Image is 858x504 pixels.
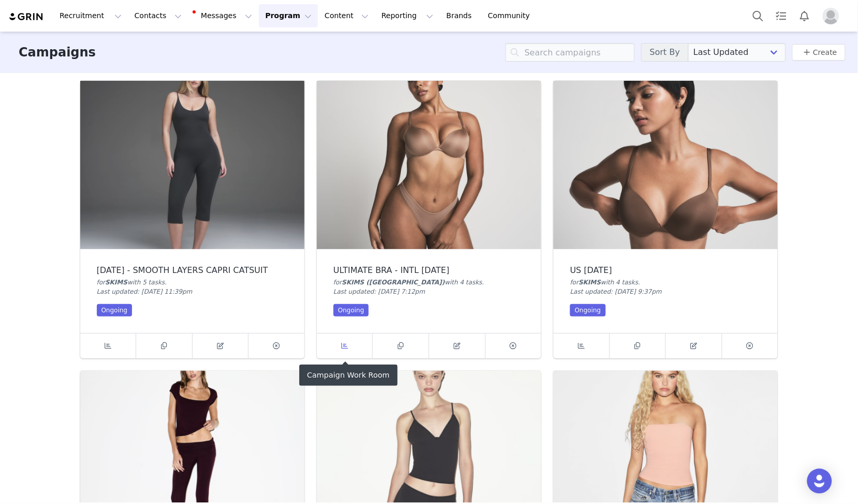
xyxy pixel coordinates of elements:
[19,43,96,62] h3: Campaigns
[817,8,850,24] button: Profile
[570,278,761,287] div: for with 4 task .
[801,46,837,59] a: Create
[807,469,832,494] div: Open Intercom Messenger
[162,279,165,286] span: s
[554,81,778,249] img: US APRIL 2025
[97,278,288,287] div: for with 5 task .
[440,4,481,27] a: Brands
[97,304,133,316] div: Ongoing
[635,279,638,286] span: s
[482,4,541,27] a: Community
[505,43,635,62] input: Search campaigns
[8,12,45,22] img: grin logo
[823,8,839,24] img: placeholder-profile.jpg
[579,279,601,286] span: SKIMS
[97,266,288,275] div: [DATE] - SMOOTH LAYERS CAPRI CATSUIT
[105,279,127,286] span: SKIMS
[53,4,128,27] button: Recruitment
[570,304,606,316] div: Ongoing
[793,4,816,27] button: Notifications
[342,279,445,286] span: SKIMS ([GEOGRAPHIC_DATA])
[333,304,369,316] div: Ongoing
[570,266,761,275] div: US [DATE]
[128,4,188,27] button: Contacts
[333,287,525,296] div: Last updated: [DATE] 7:12pm
[333,278,525,287] div: for with 4 task .
[479,279,482,286] span: s
[770,4,793,27] a: Tasks
[570,287,761,296] div: Last updated: [DATE] 9:37pm
[188,4,258,27] button: Messages
[792,44,846,61] button: Create
[259,4,318,27] button: Program
[80,81,304,249] img: OCT 2025 - SMOOTH LAYERS CAPRI CATSUIT
[333,266,525,275] div: ULTIMATE BRA - INTL [DATE]
[97,287,288,296] div: Last updated: [DATE] 11:39pm
[317,81,541,249] img: ULTIMATE BRA - INTL OCT 2025
[747,4,769,27] button: Search
[318,4,375,27] button: Content
[299,365,398,386] div: Campaign Work Room
[375,4,440,27] button: Reporting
